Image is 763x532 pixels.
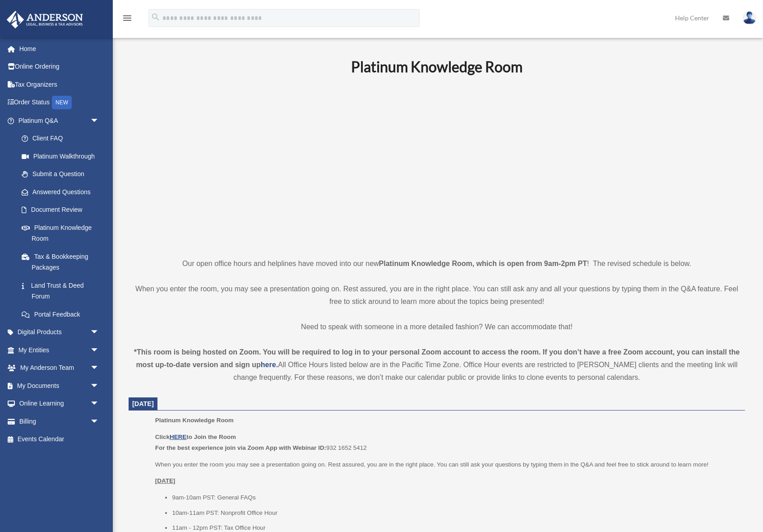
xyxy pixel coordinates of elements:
[134,348,740,369] strong: *This room is being hosted on Zoom. You will be required to log in to your personal Zoom account ...
[6,395,113,413] a: Online Learningarrow_drop_down
[90,412,108,431] span: arrow_drop_down
[129,257,745,270] p: Our open office hours and helplines have moved into our new ! The revised schedule is below.
[155,417,234,424] span: Platinum Knowledge Room
[6,323,113,341] a: Digital Productsarrow_drop_down
[6,359,113,377] a: My Anderson Teamarrow_drop_down
[351,58,523,75] b: Platinum Knowledge Room
[90,359,108,378] span: arrow_drop_down
[155,434,236,440] b: Click to Join the Room
[90,341,108,359] span: arrow_drop_down
[155,444,326,451] b: For the best experience join via Zoom App with Webinar ID:
[13,165,113,183] a: Submit a Question
[90,112,108,130] span: arrow_drop_down
[90,377,108,395] span: arrow_drop_down
[6,93,113,112] a: Order StatusNEW
[6,75,113,93] a: Tax Organizers
[122,16,133,23] a: menu
[4,11,86,28] img: Anderson Advisors Platinum Portal
[122,13,133,23] i: menu
[743,11,756,24] img: User Pic
[90,395,108,413] span: arrow_drop_down
[170,434,186,440] a: HERE
[13,305,113,323] a: Portal Feedback
[13,247,113,276] a: Tax & Bookkeeping Packages
[276,361,278,369] strong: .
[13,130,113,148] a: Client FAQ
[6,430,113,448] a: Events Calendar
[155,459,739,470] p: When you enter the room you may see a presentation going on. Rest assured, you are in the right p...
[301,88,572,241] iframe: 231110_Toby_KnowledgeRoom
[379,260,587,267] strong: Platinum Knowledge Room, which is open from 9am-2pm PT
[13,219,108,247] a: Platinum Knowledge Room
[129,283,745,308] p: When you enter the room, you may see a presentation going on. Rest assured, you are in the right ...
[151,12,161,22] i: search
[132,400,154,407] span: [DATE]
[6,377,113,395] a: My Documentsarrow_drop_down
[13,147,113,165] a: Platinum Walkthrough
[6,341,113,359] a: My Entitiesarrow_drop_down
[13,183,113,201] a: Answered Questions
[261,361,276,369] a: here
[90,323,108,342] span: arrow_drop_down
[52,96,72,109] div: NEW
[129,321,745,333] p: Need to speak with someone in a more detailed fashion? We can accommodate that!
[155,432,739,453] p: 932 1652 5412
[172,492,739,503] li: 9am-10am PST: General FAQs
[13,276,113,305] a: Land Trust & Deed Forum
[6,112,113,130] a: Platinum Q&Aarrow_drop_down
[155,477,176,484] u: [DATE]
[6,412,113,430] a: Billingarrow_drop_down
[6,40,113,58] a: Home
[129,346,745,384] div: All Office Hours listed below are in the Pacific Time Zone. Office Hour events are restricted to ...
[172,508,739,518] li: 10am-11am PST: Nonprofit Office Hour
[13,201,113,219] a: Document Review
[6,58,113,76] a: Online Ordering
